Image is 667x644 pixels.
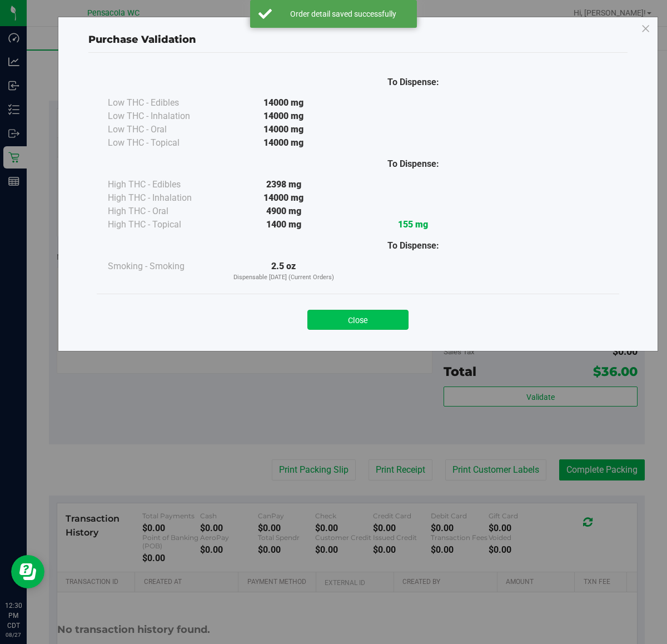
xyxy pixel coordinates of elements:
div: High THC - Edibles [108,178,219,191]
button: Close [307,310,409,330]
div: Low THC - Inhalation [108,110,219,123]
div: 2398 mg [219,178,349,191]
div: Low THC - Oral [108,123,219,136]
div: High THC - Inhalation [108,191,219,205]
div: 14000 mg [219,96,349,110]
p: Dispensable [DATE] (Current Orders) [219,273,349,283]
div: High THC - Topical [108,218,219,231]
div: To Dispense: [349,239,478,252]
div: Low THC - Topical [108,136,219,150]
div: 1400 mg [219,218,349,231]
div: 2.5 oz [219,260,349,283]
div: 14000 mg [219,110,349,123]
div: To Dispense: [349,157,478,171]
div: Low THC - Edibles [108,96,219,110]
div: 14000 mg [219,123,349,136]
div: High THC - Oral [108,205,219,218]
div: Smoking - Smoking [108,260,219,273]
div: To Dispense: [349,76,478,89]
div: Order detail saved successfully [278,8,409,19]
div: 14000 mg [219,191,349,205]
span: Purchase Validation [88,33,196,46]
iframe: Resource center [11,555,44,588]
strong: 155 mg [398,219,428,230]
div: 4900 mg [219,205,349,218]
div: 14000 mg [219,136,349,150]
